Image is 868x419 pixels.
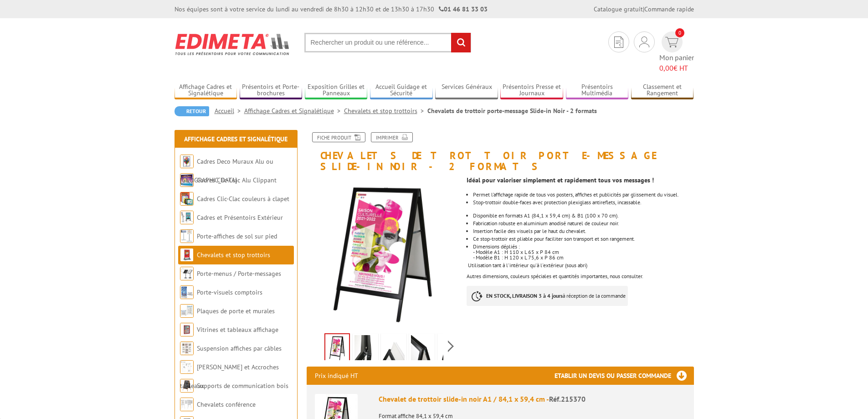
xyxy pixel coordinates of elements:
[180,267,194,280] img: Porte-menus / Porte-messages
[467,286,628,306] p: à réception de la commande
[180,341,194,355] img: Suspension affiches par câbles
[473,192,693,197] li: Permet l’affichage rapide de tous vos posters, affiches et publicités par glissement du visuel.
[197,326,278,334] a: Vitrines et tableaux affichage
[411,335,433,363] img: 215370_chevalet_trottoir_slide-in_2.jpg
[473,244,693,249] div: Dimensions dépliés :
[180,285,194,299] img: Porte-visuels comptoirs
[371,132,413,142] a: Imprimer
[175,5,488,14] div: Nos équipes sont à votre service du lundi au vendredi de 8h30 à 12h30 et de 13h30 à 17h30
[180,398,194,411] img: Chevalets conférence
[383,335,405,363] img: 215370_chevalet_trottoir_slide-in_3.jpg
[197,288,262,296] a: Porte-visuels comptoirs
[659,52,694,73] span: Mon panier
[439,335,461,363] img: 215370_chevalet_trottoir_slide-in_1.jpg
[197,251,270,259] a: Chevalets et stop trottoirs
[631,83,694,98] a: Classement et Rangement
[427,106,597,115] li: Chevalets de trottoir porte-message Slide-in Noir - 2 formats
[197,213,283,222] a: Cadres et Présentoirs Extérieur
[180,304,194,318] img: Plaques de porte et murales
[180,248,194,262] img: Chevalets et stop trottoirs
[659,63,694,73] span: € HT
[307,176,460,330] img: 215370_chevalet_trottoir_slide-in_produit_1.jpg
[180,360,194,374] img: Cimaises et Accroches tableaux
[305,83,368,98] a: Exposition Grilles et Panneaux
[549,394,586,403] span: Réf.215370
[675,28,684,37] span: 0
[473,213,693,218] li: Disponible en formats A1 (84,1 x 59,4 cm) & B1 (100 x 70 cm).
[566,83,629,98] a: Présentoirs Multimédia
[197,195,289,203] a: Cadres Clic-Clac couleurs à clapet
[197,400,256,409] a: Chevalets conférence
[473,236,693,242] li: Ce stop-trottoir est pliable pour faciliter son transport et son rangement.
[184,135,288,143] a: Affichage Cadres et Signalétique
[180,192,194,206] img: Cadres Clic-Clac couleurs à clapet
[659,31,694,73] a: devis rapide 0 Mon panier 0,00€ HT
[594,5,643,13] a: Catalogue gratuit
[447,339,455,354] span: Next
[555,367,694,385] h3: Etablir un devis ou passer commande
[180,155,194,168] img: Cadres Deco Muraux Alu ou Bois
[354,335,376,363] img: 215370_chevalet_trottoir_slide-in_4.jpg
[665,37,678,47] img: devis rapide
[175,83,237,98] a: Affichage Cadres et Signalétique
[300,132,701,172] h1: Chevalets de trottoir porte-message Slide-in Noir - 2 formats
[451,33,471,52] input: rechercher
[614,36,623,48] img: devis rapide
[473,255,693,260] div: - Modèle B1 : H 120 x L 75,6 x P 86 cm
[639,36,649,47] img: devis rapide
[197,269,281,278] a: Porte-menus / Porte-messages
[312,132,365,142] a: Fiche produit
[594,5,694,14] div: |
[304,33,471,52] input: Rechercher un produit ou une référence...
[379,394,686,404] div: Chevalet de trottoir slide-in noir A1 / 84,1 x 59,4 cm -
[197,176,277,184] a: Cadres Clic-Clac Alu Clippant
[473,221,693,226] li: Fabrication robuste en aluminium anodisé naturel de couleur noir.
[435,83,498,98] a: Services Généraux
[473,200,693,205] p: Stop-trottoir double-faces avec protection plexiglass antireflets, incassable.
[197,307,275,315] a: Plaques de porte et murales
[197,232,277,240] a: Porte-affiches de sol sur pied
[439,5,488,13] strong: 01 46 81 33 03
[473,249,693,255] div: - Modèle A1 : H 110 x L 65 x P 84 cm
[467,176,654,184] strong: Idéal pour valoriser simplement et rapidement tous vos messages !
[180,157,273,184] a: Cadres Deco Muraux Alu ou [GEOGRAPHIC_DATA]
[175,106,209,116] a: Retour
[315,367,358,385] p: Prix indiqué HT
[500,83,563,98] a: Présentoirs Presse et Journaux
[468,262,587,269] span: Utilisation tant à l'intérieur qu'à l'extérieur (sous abri)
[240,83,303,98] a: Présentoirs et Porte-brochures
[473,228,693,234] li: Insertion facile des visuels par le haut du chevalet.
[659,63,673,72] span: 0,00
[180,211,194,224] img: Cadres et Présentoirs Extérieur
[325,334,349,362] img: 215370_chevalet_trottoir_slide-in_produit_1.jpg
[175,27,291,61] img: Edimeta
[197,344,282,352] a: Suspension affiches par câbles
[197,382,288,390] a: Supports de communication bois
[486,292,563,299] strong: EN STOCK, LIVRAISON 3 à 4 jours
[180,363,279,390] a: [PERSON_NAME] et Accroches tableaux
[344,107,427,115] a: Chevalets et stop trottoirs
[244,107,344,115] a: Affichage Cadres et Signalétique
[644,5,694,13] a: Commande rapide
[215,107,244,115] a: Accueil
[180,229,194,243] img: Porte-affiches de sol sur pied
[370,83,433,98] a: Accueil Guidage et Sécurité
[467,274,693,279] div: Autres dimensions, couleurs spéciales et quantités importantes, nous consulter.
[180,323,194,336] img: Vitrines et tableaux affichage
